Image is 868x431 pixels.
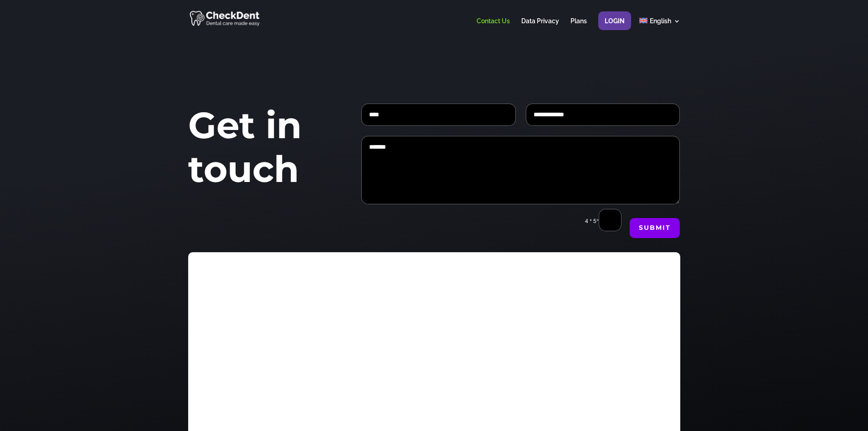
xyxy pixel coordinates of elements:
a: Contact Us [477,18,510,36]
a: Login [605,18,625,36]
span: English [650,17,671,25]
p: = [574,209,621,231]
a: English [639,18,680,36]
a: Data Privacy [521,18,559,36]
img: CheckDent AI [190,9,261,27]
span: 4 + 5 [585,217,596,223]
button: Submit [630,218,680,238]
h1: Get in touch [188,104,334,196]
a: Plans [570,18,587,36]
